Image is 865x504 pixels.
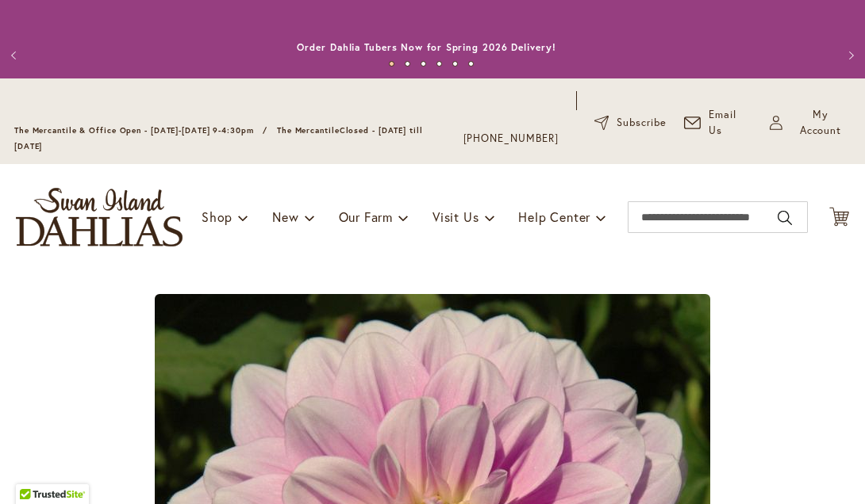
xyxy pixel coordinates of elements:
a: Order Dahlia Tubers Now for Spring 2026 Delivery! [297,41,556,53]
span: Help Center [518,208,590,225]
span: Subscribe [617,115,667,131]
span: The Mercantile & Office Open - [DATE]-[DATE] 9-4:30pm / The Mercantile [14,125,340,136]
span: Our Farm [339,208,393,225]
span: New [272,208,298,225]
a: store logo [16,188,183,246]
button: My Account [770,107,851,139]
span: Email Us [709,107,753,139]
span: Shop [202,208,233,225]
button: 6 of 6 [468,61,474,67]
span: Visit Us [432,208,479,225]
a: Subscribe [594,115,667,131]
button: 5 of 6 [452,61,458,67]
button: 2 of 6 [405,61,410,67]
button: 1 of 6 [389,61,394,67]
button: 3 of 6 [421,61,426,67]
span: My Account [790,107,851,139]
button: 4 of 6 [436,61,442,67]
a: [PHONE_NUMBER] [463,131,559,147]
a: Email Us [684,107,752,139]
button: Next [833,40,865,71]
